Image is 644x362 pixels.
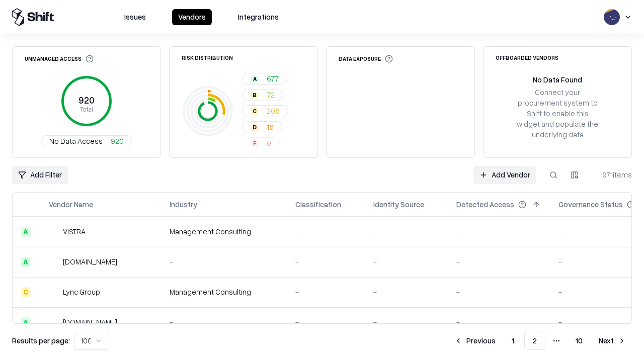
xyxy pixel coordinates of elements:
a: Add Vendor [473,166,536,184]
div: - [170,256,279,267]
div: Detected Access [456,199,514,210]
button: A677 [242,73,287,85]
button: Add Filter [12,166,68,184]
div: [DOMAIN_NAME] [63,256,117,267]
button: Next [593,332,632,350]
button: D16 [242,121,282,133]
img: Lync Group [49,287,59,297]
div: Risk Distribution [182,55,233,60]
div: Classification [295,199,341,210]
div: No Data Found [533,74,582,85]
span: 72 [267,89,275,100]
div: Industry [170,199,197,210]
div: C [251,107,259,115]
div: Identity Source [373,199,424,210]
div: - [295,287,357,297]
img: theiet.org [49,257,59,267]
button: Vendors [172,9,212,25]
div: Governance Status [558,199,623,210]
div: A [21,317,31,327]
div: D [251,123,259,131]
div: - [373,317,440,327]
div: - [456,226,542,237]
div: B [251,91,259,99]
nav: pagination [448,332,632,350]
div: 971 items [592,169,632,180]
div: Offboarded Vendors [496,55,558,60]
div: [DOMAIN_NAME] [63,317,117,327]
div: - [373,256,440,267]
p: Results per page: [12,335,70,346]
div: VISTRA [63,226,86,237]
div: - [295,226,357,237]
div: Unmanaged Access [25,55,94,63]
span: 16 [267,122,274,132]
div: - [170,317,279,327]
div: - [456,256,542,267]
div: - [295,317,357,327]
span: 677 [267,73,279,84]
button: Issues [118,9,152,25]
button: B72 [242,89,283,101]
button: 1 [504,332,522,350]
div: A [21,257,31,267]
div: Management Consulting [170,287,279,297]
button: Integrations [232,9,285,25]
div: - [456,317,542,327]
img: VISTRA [49,227,59,237]
div: C [21,287,31,297]
div: A [21,227,31,237]
button: 10 [568,332,591,350]
div: Lync Group [63,287,100,297]
div: - [456,287,542,297]
button: Previous [448,332,502,350]
div: A [251,75,259,83]
div: - [373,226,440,237]
button: 2 [524,332,545,350]
button: No Data Access920 [41,135,132,147]
span: 206 [267,106,280,116]
tspan: Total [80,105,93,113]
div: Data Exposure [339,55,393,63]
div: Vendor Name [49,199,93,210]
tspan: 920 [78,95,95,106]
div: - [295,256,357,267]
span: 920 [111,136,124,146]
div: Management Consulting [170,226,279,237]
div: Connect your procurement system to Shift to enable this widget and populate the underlying data [516,87,599,140]
div: - [373,287,440,297]
button: C206 [242,105,288,117]
img: kadeemarentals.com [49,317,59,327]
span: No Data Access [49,136,103,146]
